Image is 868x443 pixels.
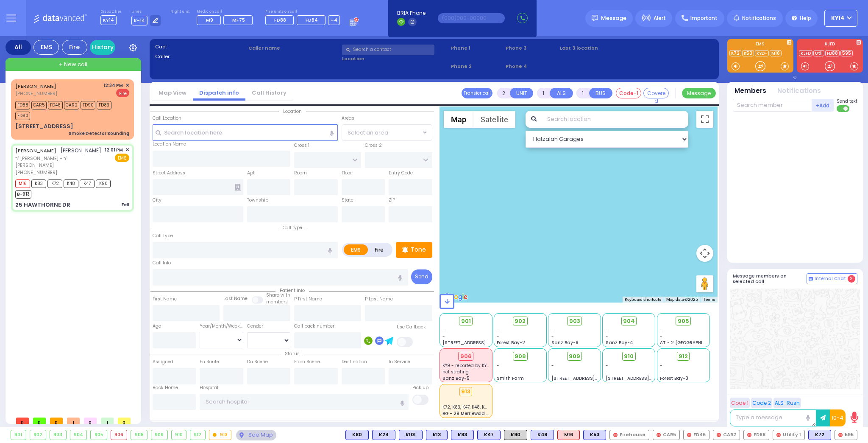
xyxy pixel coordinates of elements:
[345,430,369,440] div: BLS
[342,55,448,62] label: Location
[197,9,256,14] label: Medic on call
[172,430,186,440] div: 910
[497,327,499,333] span: -
[569,317,580,325] span: 903
[442,292,470,303] a: Open this area in Google Maps (opens a new window)
[152,89,193,97] a: Map View
[426,430,448,440] div: BLS
[153,296,177,303] label: First Name
[497,333,499,339] span: -
[131,16,147,25] span: K-14
[734,86,766,96] button: Members
[825,50,840,56] a: FD88
[342,359,367,365] label: Destination
[115,154,129,162] span: EMS
[365,296,393,303] label: P Last Name
[200,359,219,365] label: En Route
[551,369,554,375] span: -
[557,430,580,440] div: ALS
[294,359,320,365] label: From Scene
[155,43,246,50] label: Cad:
[6,40,31,55] div: All
[679,352,688,361] span: 912
[606,327,608,333] span: -
[687,433,691,437] img: red-radio-icon.svg
[660,375,688,381] span: Forest Bay-3
[15,101,30,109] span: FD88
[459,387,473,396] div: 913
[266,299,288,305] span: members
[551,327,554,333] span: -
[131,430,147,440] div: 908
[16,418,29,424] span: 0
[840,50,853,56] a: 595
[743,430,769,440] div: FD88
[247,170,255,177] label: Apt
[643,88,669,98] button: Covered
[799,50,812,56] a: KJFD
[442,369,469,375] span: not strating
[30,430,46,440] div: 902
[294,323,334,330] label: Call back number
[342,115,354,122] label: Areas
[15,179,30,188] span: M16
[118,418,131,424] span: 0
[773,430,805,440] div: Utility 1
[294,170,307,177] label: Room
[837,98,857,104] span: Send text
[458,352,473,361] div: 906
[551,362,554,369] span: -
[232,17,245,23] span: MF75
[624,352,634,361] span: 910
[438,13,505,23] input: (000)000-00000
[122,202,129,208] div: Fell
[569,352,580,361] span: 909
[153,323,161,330] label: Age
[497,339,525,346] span: Forest Bay-2
[274,17,286,23] span: FD88
[824,10,857,27] button: KY14
[551,339,579,346] span: Sanz Bay-6
[773,398,801,408] button: ALS-Rush
[730,398,750,408] button: Code 1
[69,130,129,137] div: Smoke Detector Sounding
[67,418,80,424] span: 1
[84,418,97,424] span: 0
[247,359,268,365] label: On Scene
[236,430,276,440] div: See map
[247,197,268,204] label: Township
[50,430,66,440] div: 903
[61,147,101,154] span: [PERSON_NAME]
[153,115,181,122] label: Call Location
[809,277,813,281] img: comment-alt.png
[551,333,554,339] span: -
[64,179,78,188] span: K48
[451,430,474,440] div: K83
[62,40,87,55] div: Fire
[613,433,618,437] img: red-radio-icon.svg
[497,369,499,375] span: -
[101,418,114,424] span: 1
[831,14,844,22] span: KY14
[155,53,246,60] label: Caller:
[266,292,290,298] small: Share with
[601,14,626,22] span: Message
[451,430,474,440] div: BLS
[125,146,129,154] span: ✕
[813,50,824,56] a: Util
[808,430,831,440] div: K72
[105,147,123,153] span: 12:01 PM
[200,323,243,330] div: Year/Month/Week/Day
[170,9,189,14] label: Night unit
[223,295,248,302] label: Last Name
[33,40,59,55] div: EMS
[96,179,111,188] span: K90
[807,273,857,284] button: Internal Chat 2
[47,179,62,188] span: K72
[747,433,751,437] img: red-radio-icon.svg
[80,179,95,188] span: K47
[389,197,395,204] label: ZIP
[727,42,793,48] label: EMS
[623,317,635,325] span: 904
[426,430,448,440] div: K13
